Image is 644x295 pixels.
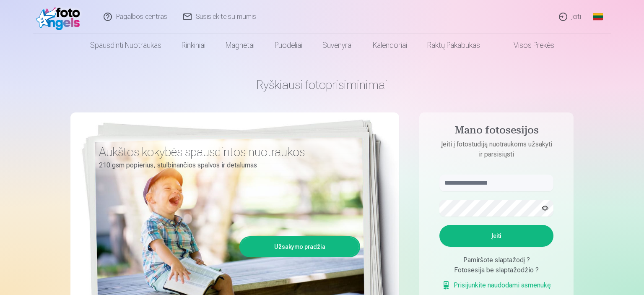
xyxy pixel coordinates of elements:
a: Raktų pakabukas [417,34,490,57]
div: Fotosesija be slaptažodžio ? [439,265,553,275]
img: /fa2 [36,3,84,30]
a: Spausdinti nuotraukas [80,34,171,57]
h1: Ryškiausi fotoprisiminimai [70,77,574,92]
h4: Mano fotosesijos [431,124,562,139]
a: Rinkiniai [171,34,216,57]
div: Pamiršote slaptažodį ? [439,255,553,265]
a: Kalendoriai [363,34,417,57]
p: 210 gsm popierius, stulbinančios spalvos ir detalumas [99,159,354,171]
h3: Aukštos kokybės spausdintos nuotraukos [99,144,354,159]
a: Puodeliai [265,34,312,57]
a: Suvenyrai [312,34,363,57]
p: Įeiti į fotostudiją nuotraukoms užsakyti ir parsisiųsti [431,139,562,159]
a: Užsakymo pradžia [241,238,359,256]
a: Visos prekės [490,34,564,57]
a: Prisijunkite naudodami asmenukę [442,280,551,290]
button: Įeiti [439,225,553,247]
a: Magnetai [216,34,265,57]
